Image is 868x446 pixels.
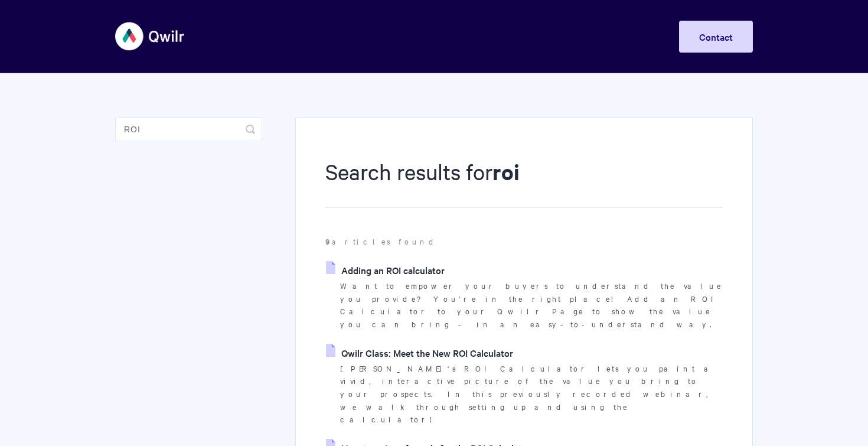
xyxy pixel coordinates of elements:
p: Want to empower your buyers to understand the value you provide? You're in the right place! Add a... [340,279,723,331]
a: Adding an ROI calculator [326,261,445,279]
h1: Search results for [325,157,723,208]
img: Qwilr Help Center [115,14,185,58]
strong: roi [492,157,520,186]
input: Search [115,118,262,141]
a: Contact [679,21,753,53]
p: articles found [325,235,723,248]
a: Qwilr Class: Meet the New ROI Calculator [326,344,513,362]
strong: 9 [325,236,332,247]
p: [PERSON_NAME]'s ROI Calculator lets you paint a vivid, interactive picture of the value you bring... [340,362,723,427]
